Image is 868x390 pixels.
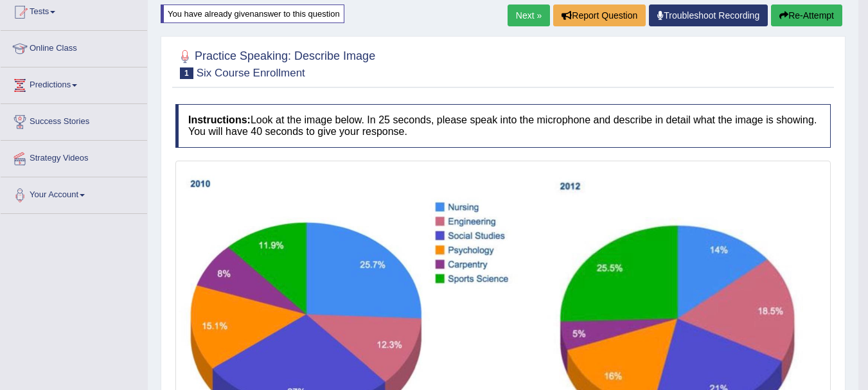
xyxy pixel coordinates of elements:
[197,67,305,79] small: Six Course Enrollment
[180,67,193,79] span: 1
[1,67,147,100] a: Predictions
[771,4,842,26] button: Re-Attempt
[553,4,646,26] button: Report Question
[649,4,768,26] a: Troubleshoot Recording
[188,114,251,125] b: Instructions:
[1,177,147,209] a: Your Account
[161,4,344,23] div: You have already given answer to this question
[508,4,550,26] a: Next »
[1,141,147,173] a: Strategy Videos
[1,104,147,136] a: Success Stories
[175,47,375,79] h2: Practice Speaking: Describe Image
[1,31,147,63] a: Online Class
[175,104,831,147] h4: Look at the image below. In 25 seconds, please speak into the microphone and describe in detail w...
